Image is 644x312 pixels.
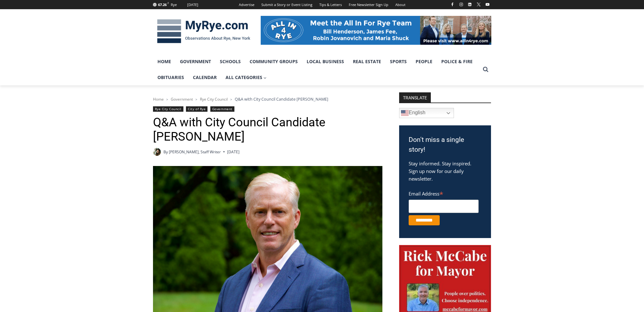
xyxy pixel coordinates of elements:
[215,54,245,70] a: Schools
[171,2,177,8] div: Rye
[401,109,409,117] img: en
[230,97,232,102] span: >
[153,15,254,48] img: MyRye.com
[163,149,168,155] span: By
[221,70,271,85] a: All Categories
[153,54,175,70] a: Home
[466,1,474,8] a: Linkedin
[168,1,169,5] span: F
[153,148,161,156] img: (PHOTO: MyRye.com Intern and Editor Tucker Smith. Contributed.)Tucker Smith, MyRye.com
[186,106,207,112] a: City of Rye
[449,1,456,8] a: Facebook
[437,54,477,70] a: Police & Fire
[348,54,386,70] a: Real Estate
[484,1,491,8] a: YouTube
[475,1,482,8] a: X
[158,2,167,7] span: 67.26
[166,97,168,102] span: >
[171,96,193,102] a: Government
[261,16,491,44] img: All in for Rye
[153,70,188,85] a: Obituaries
[409,187,479,199] label: Email Address
[226,74,267,81] span: All Categories
[302,54,348,70] a: Local Business
[153,106,183,112] a: Rye City Council
[245,54,302,70] a: Community Groups
[480,64,491,75] button: View Search Form
[457,1,465,8] a: Instagram
[153,96,383,102] nav: Breadcrumbs
[235,96,328,102] span: Q&A with City Council Candidate [PERSON_NAME]
[188,70,221,85] a: Calendar
[210,106,234,112] a: Government
[411,54,437,70] a: People
[399,108,454,118] a: English
[200,96,228,102] a: Rye City Council
[153,115,383,144] h1: Q&A with City Council Candidate [PERSON_NAME]
[409,135,481,155] h3: Don't miss a single story!
[227,149,239,155] time: [DATE]
[409,160,481,183] p: Stay informed. Stay inspired. Sign up now for our daily newsletter.
[169,149,221,155] a: [PERSON_NAME], Staff Writer
[175,54,215,70] a: Government
[386,54,411,70] a: Sports
[399,92,431,103] strong: TRANSLATE
[195,97,197,102] span: >
[153,54,480,86] nav: Primary Navigation
[153,148,161,156] a: Author image
[187,2,198,8] div: [DATE]
[153,96,164,102] a: Home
